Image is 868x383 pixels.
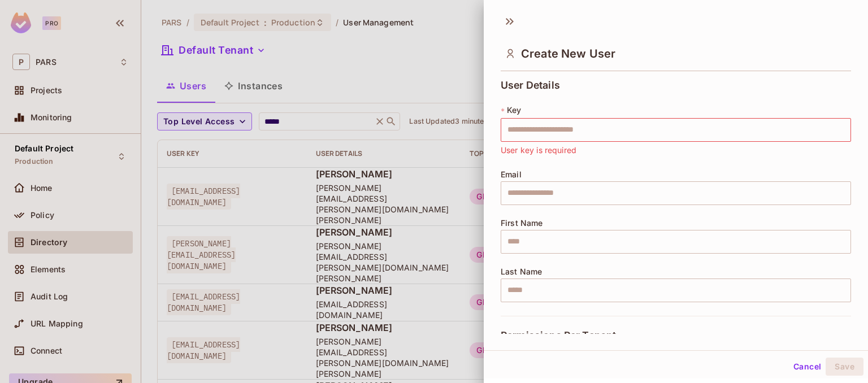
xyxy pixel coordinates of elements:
[501,267,542,276] span: Last Name
[826,358,863,376] button: Save
[507,106,521,115] span: Key
[501,330,616,341] span: Permissions Per Tenant
[789,358,826,376] button: Cancel
[501,144,576,156] span: User key is required
[501,170,522,179] span: Email
[501,219,543,228] span: First Name
[501,80,560,91] span: User Details
[521,47,615,60] span: Create New User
